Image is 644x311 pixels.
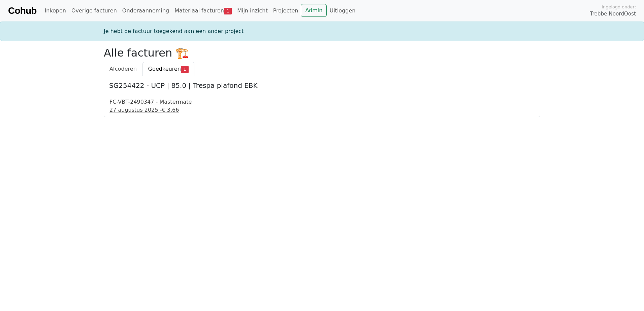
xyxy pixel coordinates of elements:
h2: Alle facturen 🏗️ [104,46,540,59]
a: Uitloggen [327,4,358,18]
a: Onderaanneming [120,4,172,18]
span: Ingelogd onder: [602,4,636,10]
h5: SG254422 - UCP | 85.0 | Trespa plafond EBK [109,81,535,90]
a: Cohub [8,3,36,19]
span: 1 [224,8,232,14]
span: 1 [181,66,189,73]
span: Trebbe NoordOost [590,10,636,18]
a: Afcoderen [104,62,142,76]
a: Projecten [270,4,301,18]
div: 27 augustus 2025 - [109,106,535,114]
a: Mijn inzicht [234,4,270,18]
a: Goedkeuren1 [142,62,194,76]
div: Je hebt de factuur toegekend aan een ander project [100,27,544,35]
span: € 3,66 [162,107,179,113]
span: Afcoderen [109,66,137,72]
span: Goedkeuren [148,66,181,72]
a: Admin [301,4,327,17]
a: Inkopen [42,4,68,18]
a: FC-VBT-2490347 - Mastermate27 augustus 2025 -€ 3,66 [109,98,535,114]
a: Overige facturen [69,4,120,18]
a: Materiaal facturen1 [172,4,234,18]
div: FC-VBT-2490347 - Mastermate [109,98,535,106]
